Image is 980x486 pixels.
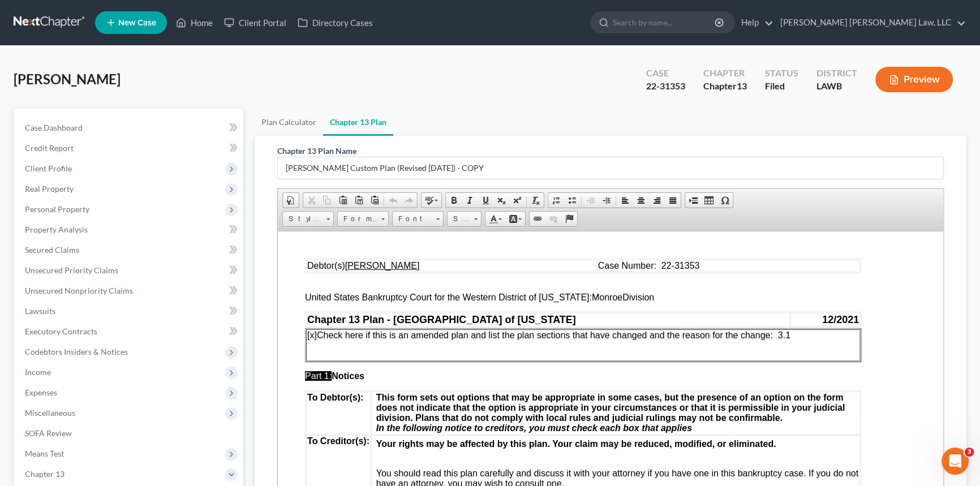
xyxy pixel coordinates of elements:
div: Filed [765,80,798,93]
a: [PERSON_NAME] [PERSON_NAME] Law, LLC [775,12,966,33]
span: Expenses [25,388,57,397]
label: Chapter 13 Plan Name [277,145,356,157]
span: [PERSON_NAME] [14,71,121,87]
a: Increase Indent [599,193,614,208]
a: Copy [319,193,335,208]
span: New Case [118,19,156,27]
div: Chapter [703,80,747,93]
a: Remove Format [528,193,544,208]
a: Insert/Remove Numbered List [548,193,564,208]
span: Styles [283,212,323,226]
iframe: Intercom live chat [942,448,969,475]
a: Plan Calculator [255,109,323,136]
a: Decrease Indent [583,193,599,208]
a: Cut [303,193,319,208]
a: Executory Contracts [16,321,243,342]
a: Help [736,12,773,33]
span: Codebtors Insiders & Notices [25,347,128,356]
a: Redo [401,193,417,208]
a: Home [170,12,218,33]
div: LAWB [816,80,857,93]
span: Client Profile [25,164,72,173]
a: Align Left [617,193,633,208]
a: Format [337,211,389,227]
button: Preview [875,67,953,92]
span: Means Test [25,449,64,458]
span: Real Property [25,184,74,193]
a: Property Analysis [16,220,243,240]
a: Font [392,211,444,227]
a: Justify [665,193,681,208]
a: Document Properties [283,193,299,208]
span: 3 [965,448,974,457]
a: Unsecured Priority Claims [16,260,243,281]
span: You should read this plan carefully and discuss it with your attorney if you have one in this ban... [98,237,581,257]
a: Insert/Remove Bulleted List [564,193,580,208]
a: Undo [385,193,401,208]
a: Paste from Word [367,193,382,208]
a: Chapter 13 Plan [323,109,393,136]
a: SOFA Review [16,423,243,444]
a: Lawsuits [16,301,243,321]
span: Case Dashboard [25,123,83,132]
a: Superscript [509,193,525,208]
span: Chapter 13 [25,469,65,479]
a: Spell Checker [422,193,441,208]
span: Executory Contracts [25,326,97,336]
a: Case Dashboard [16,118,243,138]
a: Unlink [545,212,561,226]
a: Insert Special Character [717,193,733,208]
span: 13 [737,80,747,91]
span: Font [393,212,432,226]
div: Status [765,67,798,80]
a: Center [633,193,649,208]
span: SOFA Review [25,428,72,438]
span: Lawsuits [25,306,55,316]
iframe: Rich Text Editor, document-ckeditor [278,231,943,486]
a: Align Right [649,193,665,208]
a: Table [701,193,717,208]
span: Unsecured Priority Claims [25,265,118,275]
a: Directory Cases [292,12,379,33]
input: Enter name... [278,157,943,179]
a: Anchor [561,212,577,226]
a: Styles [282,211,334,227]
span: Miscellaneous [25,408,75,418]
div: District [816,67,857,80]
a: Paste [335,193,351,208]
a: Secured Claims [16,240,243,260]
a: Client Portal [218,12,292,33]
a: Paste as plain text [351,193,367,208]
div: Chapter [703,67,747,80]
a: Size [447,211,482,227]
input: Search by name... [613,12,716,33]
span: Format [338,212,377,226]
span: Unsecured Nonpriority Claims [25,286,133,295]
span: Secured Claims [25,245,79,255]
a: Unsecured Nonpriority Claims [16,281,243,301]
div: 22-31353 [646,80,685,93]
span: Size [448,212,470,226]
span: Personal Property [25,204,89,214]
span: Credit Report [25,143,74,153]
a: Underline [478,193,493,208]
div: Case [646,67,685,80]
a: Subscript [493,193,509,208]
a: Italic [462,193,478,208]
span: Income [25,367,51,377]
a: Text Color [485,212,505,226]
a: Background Color [505,212,525,226]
